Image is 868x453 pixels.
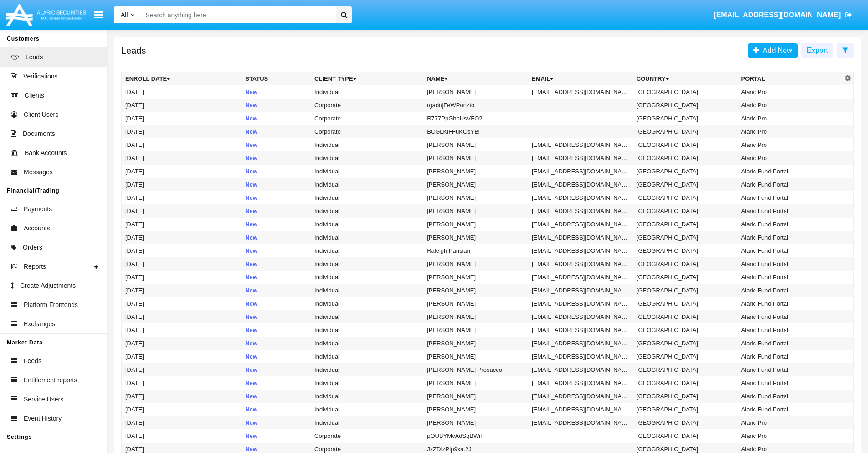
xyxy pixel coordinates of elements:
td: Alaric Pro [738,429,842,443]
th: Status [241,72,311,86]
td: New [241,178,311,191]
td: New [241,218,311,231]
td: [DATE] [122,125,242,138]
td: [PERSON_NAME] Prosacco [423,363,528,376]
td: New [241,85,311,99]
td: New [241,363,311,376]
img: Logo image [5,1,87,28]
td: [DATE] [122,416,242,429]
td: [GEOGRAPHIC_DATA] [633,284,738,297]
td: Alaric Fund Portal [738,390,842,403]
td: [DATE] [122,310,242,323]
td: [DATE] [122,403,242,416]
td: [GEOGRAPHIC_DATA] [633,350,738,363]
td: Corporate [311,112,423,125]
td: [EMAIL_ADDRESS][DOMAIN_NAME] [528,231,633,244]
td: [PERSON_NAME] [423,191,528,204]
td: Individual [311,390,423,403]
td: [DATE] [122,284,242,297]
td: New [241,125,311,138]
td: [PERSON_NAME] [423,271,528,284]
td: Alaric Fund Portal [738,178,842,191]
td: New [241,403,311,416]
td: [PERSON_NAME] [423,178,528,191]
td: New [241,416,311,429]
td: BCGLKlFFuKOsYBl [423,125,528,138]
a: Add New [748,43,798,58]
td: Individual [311,403,423,416]
td: Alaric Pro [738,112,842,125]
td: [DATE] [122,376,242,390]
td: [GEOGRAPHIC_DATA] [633,297,738,310]
span: Entitlement reports [24,375,77,385]
td: [DATE] [122,297,242,310]
td: Alaric Fund Portal [738,323,842,337]
td: [GEOGRAPHIC_DATA] [633,218,738,231]
span: Messages [24,167,53,177]
td: Alaric Fund Portal [738,244,842,257]
td: Individual [311,231,423,244]
span: Export [807,47,828,54]
td: New [241,376,311,390]
td: New [241,244,311,257]
td: Alaric Fund Portal [738,310,842,323]
td: [EMAIL_ADDRESS][DOMAIN_NAME] [528,244,633,257]
td: [GEOGRAPHIC_DATA] [633,429,738,443]
td: [GEOGRAPHIC_DATA] [633,112,738,125]
td: Alaric Fund Portal [738,350,842,363]
td: New [241,257,311,271]
td: Corporate [311,99,423,112]
td: Individual [311,244,423,257]
th: Portal [738,72,842,86]
td: Alaric Pro [738,99,842,112]
td: [DATE] [122,151,242,165]
td: Individual [311,284,423,297]
span: Documents [23,129,55,139]
td: [EMAIL_ADDRESS][DOMAIN_NAME] [528,271,633,284]
td: Alaric Pro [738,138,842,151]
td: [EMAIL_ADDRESS][DOMAIN_NAME] [528,297,633,310]
td: Individual [311,151,423,165]
td: New [241,99,311,112]
td: Alaric Fund Portal [738,257,842,271]
td: Individual [311,323,423,337]
td: [PERSON_NAME] [423,323,528,337]
td: [PERSON_NAME] [423,138,528,151]
td: [DATE] [122,350,242,363]
td: Individual [311,271,423,284]
td: [PERSON_NAME] [423,297,528,310]
td: [GEOGRAPHIC_DATA] [633,138,738,151]
span: Service Users [24,395,63,404]
td: Individual [311,85,423,99]
td: [PERSON_NAME] [423,403,528,416]
td: R777PpGhbUsVFO2 [423,112,528,125]
td: Individual [311,363,423,376]
td: [PERSON_NAME] [423,337,528,350]
td: [DATE] [122,165,242,178]
span: Clients [25,91,44,100]
td: Alaric Fund Portal [738,284,842,297]
td: New [241,165,311,178]
td: [EMAIL_ADDRESS][DOMAIN_NAME] [528,390,633,403]
span: Feeds [24,356,41,366]
input: Search [141,6,333,23]
td: [GEOGRAPHIC_DATA] [633,165,738,178]
td: [DATE] [122,337,242,350]
td: [GEOGRAPHIC_DATA] [633,125,738,138]
td: Alaric Fund Portal [738,191,842,204]
button: Export [801,43,833,58]
td: [PERSON_NAME] [423,376,528,390]
td: [GEOGRAPHIC_DATA] [633,231,738,244]
td: New [241,138,311,151]
td: Alaric Fund Portal [738,403,842,416]
td: [DATE] [122,257,242,271]
td: New [241,429,311,443]
td: [DATE] [122,429,242,443]
td: [DATE] [122,85,242,99]
span: Reports [24,262,46,271]
span: Orders [23,243,42,252]
td: [GEOGRAPHIC_DATA] [633,85,738,99]
td: [GEOGRAPHIC_DATA] [633,151,738,165]
span: Accounts [24,224,50,233]
td: Individual [311,191,423,204]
